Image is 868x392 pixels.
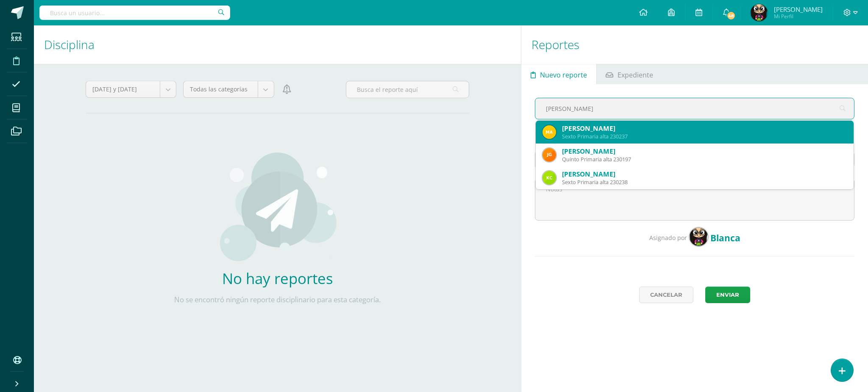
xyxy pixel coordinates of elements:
[542,125,556,139] img: ce4746b2af475bcbbc6fbd8a82c36c1b.png
[774,5,823,14] span: [PERSON_NAME]
[562,156,847,163] div: Quinto Primaria alta 230197
[184,81,273,97] a: Todas las categorías
[618,65,653,85] span: Expediente
[540,65,587,85] span: Nuevo reporte
[562,133,847,140] div: Sexto Primaria alta 230237
[217,152,337,262] img: activities.png
[597,64,662,84] a: Expediente
[726,11,736,20] span: 48
[542,148,556,162] img: cca90022e80c4870b04342de38bbe8df.png
[705,287,750,303] button: Enviar
[92,81,153,97] span: [DATE] y [DATE]
[346,81,469,98] input: Busca el reporte aquí
[562,147,847,156] div: [PERSON_NAME]
[86,81,176,97] a: [DATE] y [DATE]
[562,179,847,186] div: Sexto Primaria alta 230238
[39,6,230,20] input: Busca un usuario...
[190,81,251,97] span: Todas las categorías
[689,227,708,246] img: 541e079f71986267fcc673c356566b4f.png
[521,64,596,84] a: Nuevo reporte
[562,170,847,179] div: [PERSON_NAME]
[535,98,854,119] input: Busca un estudiante aquí...
[153,295,403,304] p: No se encontró ningún reporte disciplinario para esta categoría.
[531,25,858,64] h1: Reportes
[542,171,556,185] img: b28aaf787ec30ca8210d2e7abe9bd024.png
[710,232,740,244] span: Blanca
[44,25,511,64] h1: Disciplina
[649,234,687,242] span: Asignado por
[774,13,823,20] span: Mi Perfil
[639,287,693,303] a: Cancelar
[562,124,847,133] div: [PERSON_NAME]
[153,268,403,288] h2: No hay reportes
[751,4,768,21] img: 541e079f71986267fcc673c356566b4f.png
